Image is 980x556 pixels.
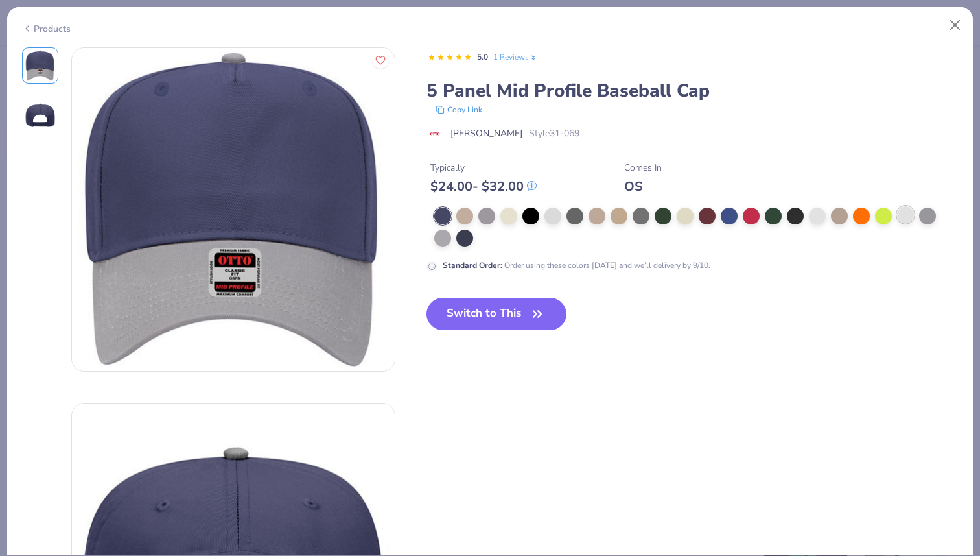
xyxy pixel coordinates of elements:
div: Order using these colors [DATE] and we’ll delivery by 9/10. [443,260,710,271]
button: Switch to This [426,298,567,330]
button: Close [943,13,968,38]
a: 1 Reviews [493,51,538,63]
div: $ 24.00 - $ 32.00 [430,178,537,195]
div: Typically [430,161,537,175]
img: brand logo [426,128,444,139]
strong: Standard Order : [443,260,502,271]
img: Front [25,50,56,81]
div: Products [22,22,71,36]
span: [PERSON_NAME] [450,127,522,140]
span: Style 31-069 [529,127,579,140]
div: 5.0 Stars [428,47,472,68]
span: 5.0 [477,52,488,62]
img: Back [25,99,56,130]
button: Like [372,52,389,69]
div: 5 Panel Mid Profile Baseball Cap [426,79,959,103]
div: Comes In [624,161,662,175]
button: copy to clipboard [432,103,486,116]
img: Front [72,48,395,371]
div: OS [624,178,662,195]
